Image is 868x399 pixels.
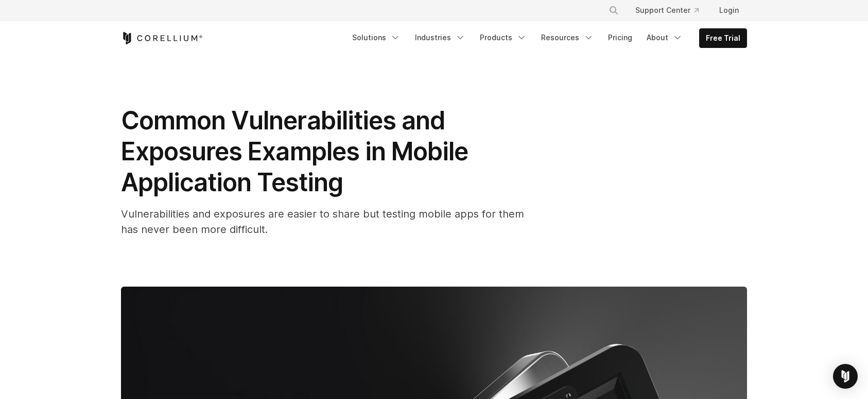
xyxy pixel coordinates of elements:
button: Search [604,1,623,20]
a: Free Trial [700,29,747,47]
a: Industries [409,28,472,47]
a: Pricing [602,28,638,47]
span: Vulnerabilities and exposures are easier to share but testing mobile apps for them has never been... [121,208,524,236]
a: Solutions [346,28,407,47]
a: Login [711,1,747,20]
div: Navigation Menu [346,28,747,48]
a: Support Center [627,1,707,20]
a: Corellium Home [121,32,203,44]
div: Open Intercom Messenger [833,364,858,389]
span: Common Vulnerabilities and Exposures Examples in Mobile Application Testing [121,105,468,197]
a: Resources [535,28,600,47]
div: Navigation Menu [596,1,747,20]
a: About [640,28,689,47]
a: Products [474,28,533,47]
